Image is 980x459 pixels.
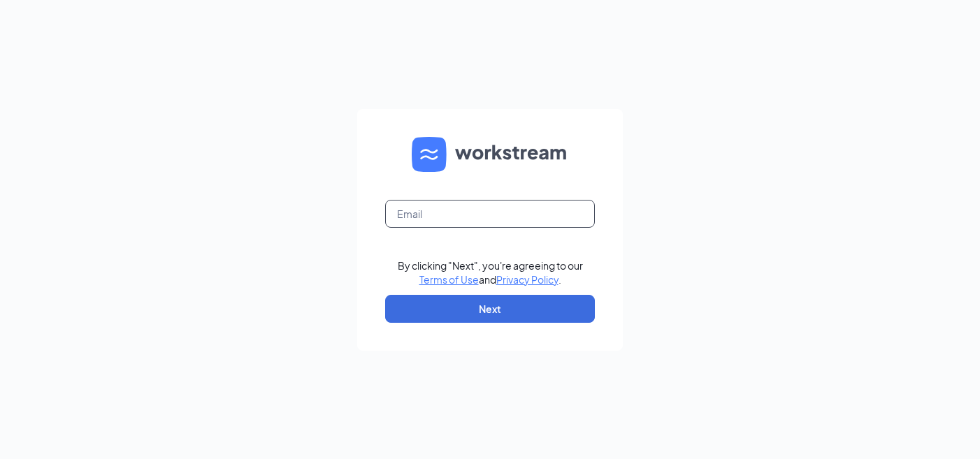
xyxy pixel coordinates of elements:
[398,258,583,286] div: By clicking "Next", you're agreeing to our and .
[419,273,479,286] a: Terms of Use
[496,273,559,286] a: Privacy Policy
[385,295,595,323] button: Next
[385,200,595,228] input: Email
[412,137,568,172] img: WS logo and Workstream text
